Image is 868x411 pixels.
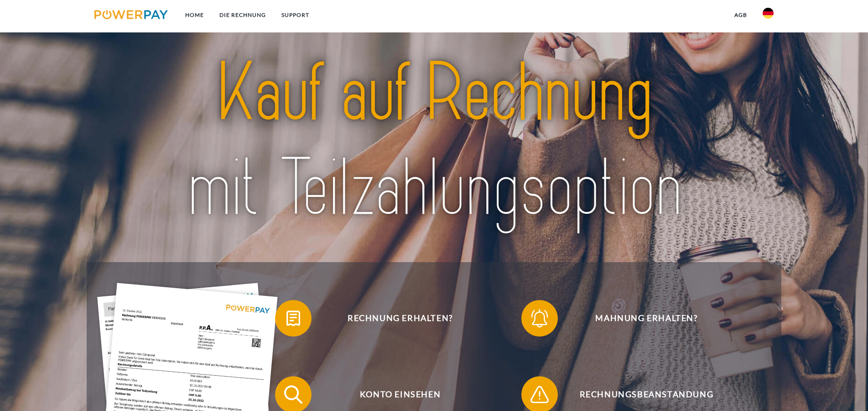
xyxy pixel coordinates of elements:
[282,383,305,406] img: qb_search.svg
[275,300,512,337] button: Rechnung erhalten?
[727,7,755,23] a: agb
[528,383,551,406] img: qb_warning.svg
[528,307,551,330] img: qb_bell.svg
[535,300,758,337] span: Mahnung erhalten?
[288,300,512,337] span: Rechnung erhalten?
[94,10,168,19] img: logo-powerpay.svg
[212,7,274,23] a: DIE RECHNUNG
[763,8,774,19] img: de
[282,307,305,330] img: qb_bill.svg
[274,7,317,23] a: SUPPORT
[177,7,212,23] a: Home
[521,300,759,337] button: Mahnung erhalten?
[128,41,740,241] img: title-powerpay_de.svg
[832,374,861,404] iframe: Schaltfläche zum Öffnen des Messaging-Fensters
